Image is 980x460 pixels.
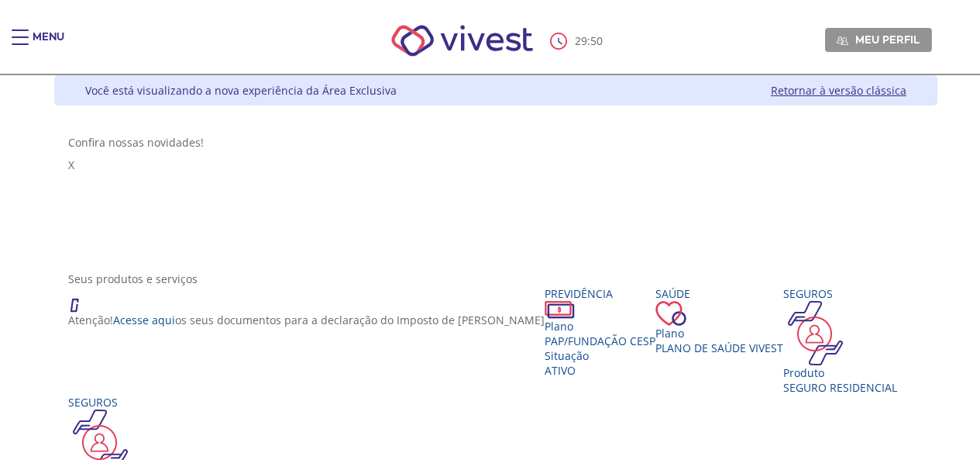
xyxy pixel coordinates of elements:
a: Previdência PlanoPAP/Fundação CESP SituaçãoAtivo [545,286,655,378]
img: ico_dinheiro.png [545,301,575,319]
div: Situação [545,348,655,363]
div: : [550,33,606,50]
span: PAP/Fundação CESP [545,334,655,348]
span: Plano de Saúde VIVEST [655,341,783,355]
div: Produto [783,365,897,380]
img: ico_coracao.png [655,301,686,326]
a: Retornar à versão clássica [771,83,906,98]
a: Seguros Produto SEGURO RESIDENCIAL [783,286,897,395]
div: Plano [655,326,783,341]
p: Atenção! os seus documentos para a declaração do Imposto de [PERSON_NAME] [68,313,545,327]
div: Seus produtos e serviços [68,272,923,286]
div: Plano [545,319,655,334]
div: Seguros [68,395,260,410]
span: Ativo [545,363,576,378]
a: Saúde PlanoPlano de Saúde VIVEST [655,286,783,355]
div: Seguros [783,286,897,301]
span: X [68,157,74,172]
div: Menu [33,29,64,61]
section: <span lang="pt-BR" dir="ltr">Visualizador do Conteúdo da Web</span> 1 [68,135,923,256]
img: Vivest [374,8,550,74]
div: SEGURO RESIDENCIAL [783,380,897,395]
img: ico_atencao.png [68,286,95,313]
img: ico_seguros.png [783,301,848,365]
img: Meu perfil [837,35,848,47]
span: 29 [575,33,587,48]
span: 50 [590,33,603,48]
div: Previdência [545,286,655,301]
a: Meu perfil [825,28,932,51]
a: Acesse aqui [113,313,175,327]
div: Confira nossas novidades! [68,135,923,150]
span: Meu perfil [855,33,920,47]
div: Você está visualizando a nova experiência da Área Exclusiva [85,83,397,98]
div: Saúde [655,286,783,301]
